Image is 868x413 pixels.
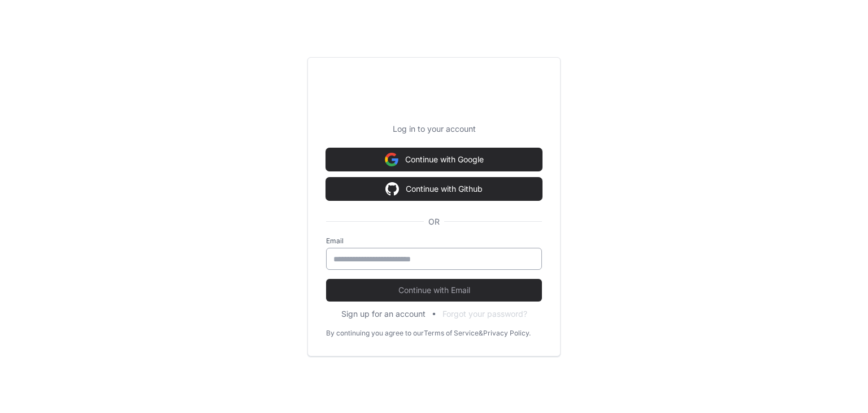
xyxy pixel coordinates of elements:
a: Terms of Service [424,329,479,338]
button: Forgot your password? [442,308,527,320]
span: Continue with Email [326,285,542,296]
span: OR [424,216,444,227]
button: Sign up for an account [341,308,426,320]
button: Continue with Github [326,178,542,200]
label: Email [326,236,542,246]
div: By continuing you agree to our [326,329,424,338]
div: & [479,329,483,338]
img: Sign in with google [385,178,399,200]
p: Log in to your account [326,123,542,135]
a: Privacy Policy. [483,329,531,338]
button: Continue with Google [326,148,542,171]
button: Continue with Email [326,279,542,302]
img: Sign in with google [385,148,398,171]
